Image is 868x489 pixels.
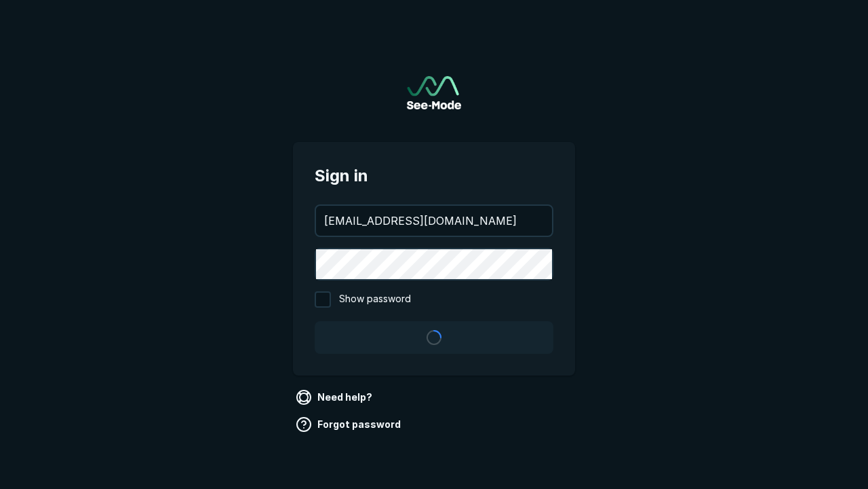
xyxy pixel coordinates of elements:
a: Need help? [293,386,378,408]
a: Go to sign in [407,76,461,109]
input: your@email.com [316,206,552,236]
span: Sign in [315,164,553,188]
a: Forgot password [293,414,406,435]
span: Show password [339,291,411,308]
img: See-Mode Logo [407,76,461,109]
